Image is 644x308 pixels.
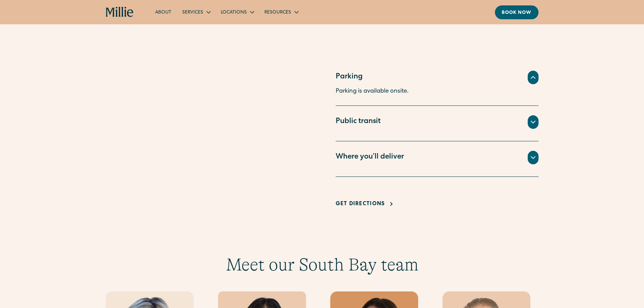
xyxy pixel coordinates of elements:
[336,87,539,96] p: Parking is available onsite.
[177,6,215,18] div: Services
[336,116,381,127] div: Public transit
[182,9,203,16] div: Services
[336,152,404,163] div: Where you’ll deliver
[215,6,259,18] div: Locations
[502,9,532,17] div: Book now
[221,9,247,16] div: Locations
[264,9,291,16] div: Resources
[336,72,363,83] div: Parking
[106,7,134,18] a: home
[336,200,385,208] div: Get Directions
[150,6,177,18] a: About
[495,5,539,19] a: Book now
[259,6,303,18] div: Resources
[336,200,396,208] a: Get Directions
[106,254,539,275] h3: Meet our South Bay team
